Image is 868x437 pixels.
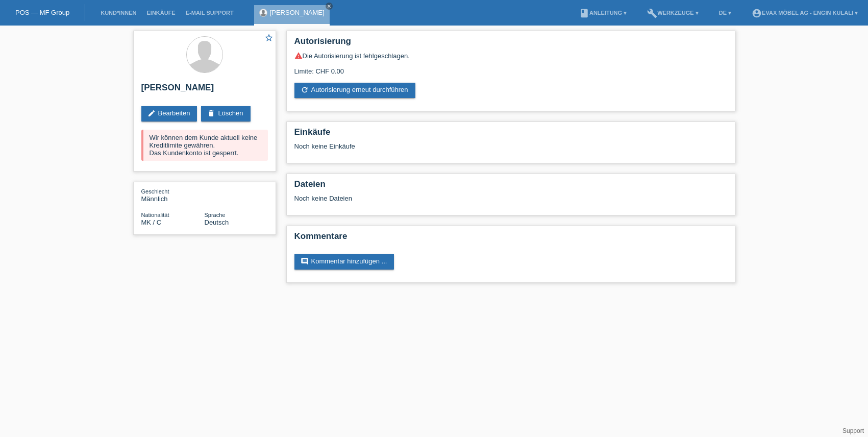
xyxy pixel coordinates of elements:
[294,142,727,158] div: Noch keine Einkäufe
[294,231,727,247] h2: Kommentare
[842,427,864,434] a: Support
[95,10,141,16] a: Kund*innen
[141,10,180,16] a: Einkäufe
[141,188,169,195] span: Geschlecht
[294,52,727,60] div: Die Autorisierung ist fehlgeschlagen.
[141,83,268,98] h2: [PERSON_NAME]
[205,212,226,218] span: Sprache
[264,33,274,44] a: star_border
[294,36,727,52] h2: Autorisierung
[752,8,762,18] i: account_circle
[294,52,303,60] i: warning
[207,109,215,117] i: delete
[294,83,415,98] a: refreshAutorisierung erneut durchführen
[294,254,394,270] a: commentKommentar hinzufügen ...
[181,10,239,16] a: E-Mail Support
[326,3,333,10] a: close
[264,33,274,42] i: star_border
[642,10,704,16] a: buildWerkzeuge ▾
[270,9,325,16] a: [PERSON_NAME]
[294,60,727,75] div: Limite: CHF 0.00
[294,127,727,142] h2: Einkäufe
[141,106,197,122] a: editBearbeiten
[301,86,309,94] i: refresh
[15,9,69,16] a: POS — MF Group
[141,187,205,203] div: Männlich
[301,257,309,265] i: comment
[327,4,332,9] i: close
[201,106,250,122] a: deleteLöschen
[574,10,632,16] a: bookAnleitung ▾
[647,8,657,18] i: build
[714,10,736,16] a: DE ▾
[747,10,863,16] a: account_circleEVAX Möbel AG - Engin Kulali ▾
[579,8,589,18] i: book
[205,218,229,226] span: Deutsch
[147,109,156,117] i: edit
[141,130,268,161] div: Wir können dem Kunde aktuell keine Kreditlimite gewähren. Das Kundenkonto ist gesperrt.
[294,179,727,195] h2: Dateien
[294,195,606,202] div: Noch keine Dateien
[141,218,162,226] span: Mazedonien / C / 11.08.1992
[141,212,169,218] span: Nationalität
